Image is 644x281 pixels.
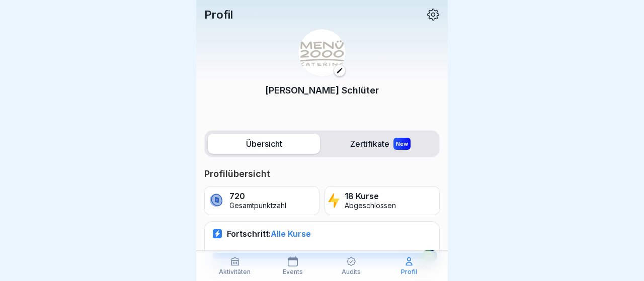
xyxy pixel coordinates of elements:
[401,268,417,275] p: Profil
[227,229,311,239] p: Fortschritt:
[345,192,396,201] p: 18 Kurse
[208,192,224,209] img: coin.svg
[324,134,436,154] label: Zertifikate
[229,192,286,201] p: 720
[342,268,361,275] p: Audits
[208,134,320,154] label: Übersicht
[219,268,251,275] p: Aktivitäten
[204,8,233,21] p: Profil
[283,268,303,275] p: Events
[204,168,440,180] p: Profilübersicht
[298,29,346,76] img: v3gslzn6hrr8yse5yrk8o2yg.png
[393,138,411,150] div: New
[271,229,311,239] span: Alle Kurse
[265,83,379,97] p: [PERSON_NAME] Schlüter
[229,202,286,210] p: Gesamtpunktzahl
[345,202,396,210] p: Abgeschlossen
[328,192,340,209] img: lightning.svg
